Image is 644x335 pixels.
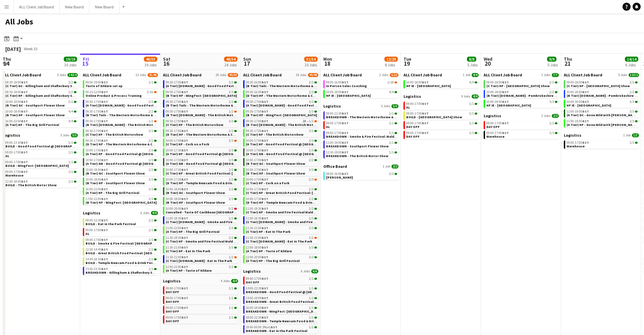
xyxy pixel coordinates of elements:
a: 10:00-18:00BST4/4(B Tier) HF - Southport Flower Show [5,109,76,117]
span: BST [101,129,108,133]
div: ALL Client Job Board1 Job4/410:00-18:00BST4/4HF IE - [GEOGRAPHIC_DATA] [404,72,479,94]
span: 09:30-17:00 [166,120,188,123]
span: BST [262,80,268,84]
span: 5 Jobs [381,104,390,108]
span: Taste of Kildare set up [86,84,122,88]
div: Logistics2 Jobs2/209:00-17:00BST1/1DAY OFF09:00-17:00BST1/1Warehouse [484,113,559,140]
span: 09:00-17:00 [406,131,429,135]
span: 1/1 [389,112,394,115]
a: 10:00-17:00BST2/3(C Tier) HF - Cork on a Fork [166,138,237,146]
span: 09:00-17:00 [406,122,429,125]
span: BST [262,109,268,114]
a: Logistics2 Jobs2/2 [484,113,559,118]
span: BST [181,80,188,84]
a: 09:15-12:00BST2/16Online Product & Process Training [86,90,157,97]
span: 2/2 [68,81,73,84]
div: ALL Client Job Board20 Jobs45/5009:30-17:00BST3/3(A Tier) [DOMAIN_NAME] - Good Food Festival @ [G... [163,72,238,278]
div: ALL Client Job Board5 Jobs14/1408:30-18:00BST2/2(C Tier) GC - Gillingham and Shaftesbury Show08:3... [3,72,78,133]
span: BST [181,129,188,133]
a: ALL Client Job Board1 Job4/4 [404,72,479,77]
span: 3/3 [149,100,153,104]
span: HF IE - Dundrum Shopping Centre [567,103,611,108]
span: 09:30-17:00 [86,120,108,123]
span: 09:00-17:00 [406,102,429,106]
a: ALL Client Job Board19 Jobs45/48 [243,72,318,77]
a: Logistics4 Jobs4/4 [404,94,479,99]
span: BST [422,111,429,116]
span: HF IE - Dundrum Shopping Centre [486,103,531,108]
span: 14/14 [67,73,78,77]
span: 3/3 [309,129,314,133]
span: BST [342,90,348,94]
span: ALL Client Job Board [404,72,442,77]
a: 09:00-17:00BST1/1AL [406,102,477,109]
span: (A Tier) HF - The Big Grill Festival [5,123,59,127]
span: BST [502,99,509,104]
span: 08:30-18:00 [5,90,28,94]
a: 10:00-17:00BST3/3(A Tier) HF - Good Food Festival @ [GEOGRAPHIC_DATA] [246,138,317,146]
span: ALL Client Job Board [564,72,602,77]
a: 09:30-17:00BST1/2(B Tier) [DOMAIN_NAME] - The British Motorshow [86,119,157,127]
span: 10:00-18:00 [5,100,28,104]
span: 19 Jobs [296,73,307,77]
span: BST [101,80,108,84]
span: BST [582,99,589,104]
span: (B Tier) Tails.com - The British Motorshow [166,113,246,117]
span: BST [262,99,268,104]
a: 10:00-18:00BST2/2(B Tier) [DOMAIN_NAME] - Pembrokeshire County Show [486,90,557,97]
span: 09:00-17:00 [326,122,348,125]
span: BREAKDOWN - The Western Motorhome & Campervan Show [326,115,422,119]
a: 09:30-17:00BST1/2(B Tier) [DOMAIN_NAME] - The British Motorshow [166,109,237,117]
span: 3/3 [549,100,554,104]
span: 08:30-18:00 [5,81,28,84]
span: 4/4 [389,90,394,94]
a: 09:30-17:00BST2/2(D Tier) HF - The Western Motorhome & Campervan Show [166,129,237,136]
span: 09:30-17:00 [246,120,268,123]
a: ALL Client Job Board3 Jobs7/7 [484,72,559,77]
span: (B Tier) HF - WingFest: Birmingham [166,93,237,98]
span: Online Product & Process Training [86,93,142,98]
span: 09:00-12:30 [326,112,348,115]
span: BST [422,102,429,106]
span: 5 Jobs [618,73,627,77]
a: 10:00-18:00BST3/3HF IE - [GEOGRAPHIC_DATA] [486,99,557,107]
a: 09:30-17:00BST3/3(B Tier) HF - WingFest: [GEOGRAPHIC_DATA] [166,90,237,97]
span: 09:30-17:00 [246,100,268,104]
span: 5/5 [71,133,78,137]
span: 1 Job [623,133,631,137]
span: 10:00-18:00 [567,100,589,104]
span: BST [502,131,509,135]
span: (C Tier) HF - The British Motorshow [246,132,304,137]
a: 09:30-17:00BST3/3(A Tier) [DOMAIN_NAME] - Good Food Festival @ [GEOGRAPHIC_DATA] [166,80,237,88]
span: 1/1 [389,131,394,135]
span: (C Tier) HF - The British Motorshow [166,123,223,127]
a: 09:00-18:00BST2/2(C Tier) HF - [GEOGRAPHIC_DATA] Show [486,80,557,88]
span: 1 Job [463,73,470,77]
span: BST [262,119,268,123]
span: BST [101,90,108,94]
span: 4/4 [68,110,73,113]
span: (B Tier) Tails - The Western Motorhome & Campervan Show [86,113,181,117]
span: 09:00-17:00 [486,131,509,135]
a: ALL Client Job Board13 Jobs31/46 [83,72,158,77]
span: 2/16 [147,90,153,94]
a: Logistics5 Jobs5/5 [323,104,398,109]
span: 3/3 [229,120,233,123]
span: BST [342,80,348,84]
span: Logistics [3,133,20,138]
a: 09:30-17:00BST3/3(C Tier) HF - The British Motorshow [246,129,317,136]
span: 10:00-17:00 [246,139,268,142]
span: 09:30-17:00 [86,129,108,133]
span: BST [21,119,28,123]
span: (B Tier) Tails - The Western Motorhome & Campervan Show [246,84,342,88]
span: (B Tier) HF - Southport Flower Show [5,113,65,117]
span: 2/2 [68,100,73,104]
span: 09:30-17:00 [86,139,108,142]
span: 2/3 [229,139,233,142]
span: 13/13 [629,73,639,77]
a: 09:00-17:00BST1/1DAY OFF [406,131,477,138]
span: 10:00-18:00 [406,81,429,84]
span: 09:00-16:00 [326,81,348,84]
span: 10:00-18:00 [486,90,509,94]
span: (B Tier) GC - Southport Flower Show [5,103,65,108]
